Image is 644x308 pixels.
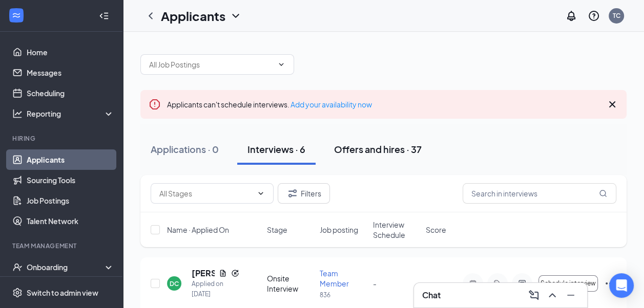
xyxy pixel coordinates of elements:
[27,170,114,190] a: Sourcing Tools
[12,288,23,298] svg: Settings
[167,100,372,109] span: Applicants can't schedule interviews.
[231,269,239,277] svg: Reapply
[12,262,23,272] svg: UserCheck
[267,225,287,235] span: Stage
[565,289,577,301] svg: Minimize
[230,10,242,22] svg: ChevronDown
[159,188,253,199] input: All Stages
[12,134,112,143] div: Hiring
[286,187,299,200] svg: Filter
[27,149,114,170] a: Applicants
[373,219,420,240] span: Interview Schedule
[373,279,377,288] span: -
[604,277,616,290] svg: Ellipses
[27,42,114,62] a: Home
[541,280,596,287] span: Schedule interview
[27,62,114,83] a: Messages
[192,279,239,299] div: Applied on [DATE]
[27,288,98,298] div: Switch to admin view
[167,225,229,235] span: Name · Applied On
[320,269,349,288] span: Team Member
[149,59,273,70] input: All Job Postings
[320,225,358,235] span: Job posting
[278,183,330,204] button: Filter Filters
[606,98,618,111] svg: Cross
[161,7,225,25] h1: Applicants
[565,10,577,22] svg: Notifications
[538,275,598,292] button: Schedule interview
[192,268,215,279] h5: [PERSON_NAME]
[11,10,22,20] svg: WorkstreamLogo
[170,279,179,288] div: DC
[599,189,607,197] svg: MagnifyingGlass
[290,100,372,109] a: Add your availability now
[151,143,219,156] div: Applications · 0
[320,291,366,299] p: 836
[99,11,109,21] svg: Collapse
[267,273,314,294] div: Onsite Interview
[544,287,560,303] button: ChevronUp
[467,279,479,288] svg: Note
[563,287,579,303] button: Minimize
[277,60,285,69] svg: ChevronDown
[144,10,157,22] svg: ChevronLeft
[491,279,504,288] svg: Tag
[526,287,542,303] button: ComposeMessage
[528,289,540,301] svg: ComposeMessage
[257,189,265,197] svg: ChevronDown
[12,108,23,119] svg: Analysis
[609,273,634,298] div: Open Intercom Messenger
[247,143,305,156] div: Interviews · 6
[27,262,106,272] div: Onboarding
[516,279,528,288] svg: ActiveChat
[463,183,616,204] input: Search in interviews
[149,98,161,111] svg: Error
[422,290,441,301] h3: Chat
[12,241,112,250] div: Team Management
[27,190,114,211] a: Job Postings
[546,289,558,301] svg: ChevronUp
[27,211,114,231] a: Talent Network
[426,225,446,235] span: Score
[27,108,115,119] div: Reporting
[219,269,227,277] svg: Document
[334,143,422,156] div: Offers and hires · 37
[27,83,114,103] a: Scheduling
[613,11,620,20] div: TC
[588,10,600,22] svg: QuestionInfo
